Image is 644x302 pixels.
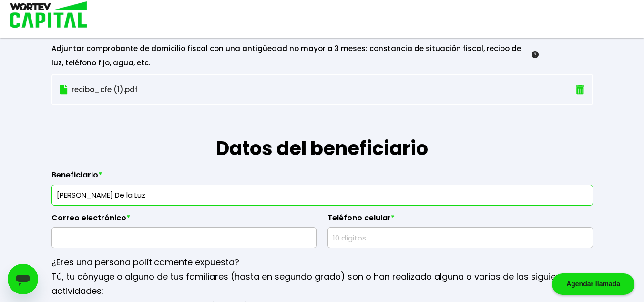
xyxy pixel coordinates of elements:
[332,228,589,248] input: 10 dígitos
[8,264,38,294] iframe: Botón para iniciar la ventana de mensajería
[552,273,634,295] div: Agendar llamada
[51,270,593,298] p: Tú, tu cónyuge o alguno de tus familiares (hasta en segundo grado) son o han realizado alguna o v...
[532,51,539,58] img: gfR76cHglkPwleuBLjWdxeZVvX9Wp6JBDmjRYY8JYDQn16A2ICN00zLTgIroGa6qie5tIuWH7V3AapTKqzv+oMZsGfMUqL5JM...
[327,213,593,228] label: Teléfono celular
[51,170,593,185] label: Beneficiario
[51,213,317,228] label: Correo electrónico
[576,85,584,95] img: trash.f49e7519.svg
[51,255,593,270] p: ¿Eres una persona políticamente expuesta?
[51,105,593,163] h1: Datos del beneficiario
[60,85,68,95] img: file.874bbc9e.svg
[51,42,539,70] div: Adjuntar comprobante de domicilio fiscal con una antigüedad no mayor a 3 meses: constancia de sit...
[60,83,502,97] p: recibo_cfe (1).pdf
